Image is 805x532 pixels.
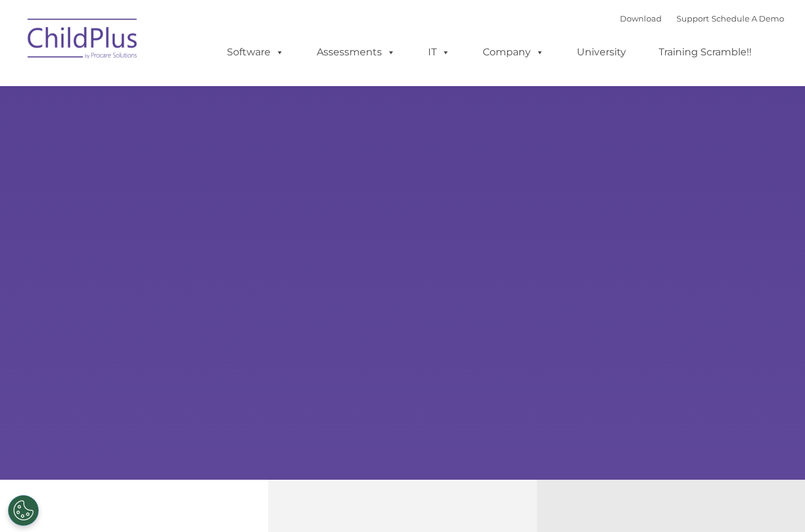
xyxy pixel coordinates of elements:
[646,40,764,65] a: Training Scramble!!
[215,40,296,65] a: Software
[565,40,638,65] a: University
[620,14,662,23] a: Download
[470,40,557,65] a: Company
[22,10,145,71] img: ChildPlus by Procare Solutions
[416,40,462,65] a: IT
[304,40,408,65] a: Assessments
[712,14,784,23] a: Schedule A Demo
[8,495,39,526] button: Cookies Settings
[620,14,784,23] font: |
[676,14,709,23] a: Support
